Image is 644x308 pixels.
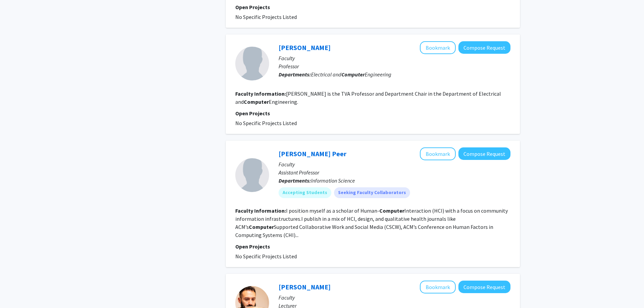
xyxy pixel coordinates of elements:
[458,41,510,54] button: Compose Request to Aaron Cramer
[235,3,510,11] p: Open Projects
[235,120,297,126] span: No Specific Projects Listed
[279,62,510,70] p: Professor
[235,90,501,105] fg-read-more: [PERSON_NAME] is the TVA Professor and Department Chair in the Department of Electrical and Engin...
[311,71,391,78] span: Electrical and Engineering
[420,281,456,293] button: Add Pooya Mohaghegh to Bookmarks
[279,168,510,176] p: Assistant Professor
[279,177,311,184] b: Departments:
[279,54,510,62] p: Faculty
[458,147,510,160] button: Compose Request to Firaz Peer
[5,278,29,303] iframe: Chat
[279,149,347,158] a: [PERSON_NAME] Peer
[235,109,510,117] p: Open Projects
[279,71,311,78] b: Departments:
[235,253,297,260] span: No Specific Projects Listed
[420,147,456,160] button: Add Firaz Peer to Bookmarks
[420,41,456,54] button: Add Aaron Cramer to Bookmarks
[235,242,510,251] p: Open Projects
[279,293,510,302] p: Faculty
[235,207,286,214] b: Faculty Information:
[279,43,331,52] a: [PERSON_NAME]
[279,160,510,168] p: Faculty
[235,14,297,20] span: No Specific Projects Listed
[279,283,331,291] a: [PERSON_NAME]
[311,177,355,184] span: Information Science
[235,90,286,97] b: Faculty Information:
[458,281,510,293] button: Compose Request to Pooya Mohaghegh
[235,207,508,238] fg-read-more: I position myself as a scholar of Human- Interaction (HCI) with a focus on community information ...
[249,223,274,230] b: Computer
[341,71,365,78] b: Computer
[279,187,331,198] mat-chip: Accepting Students
[334,187,410,198] mat-chip: Seeking Faculty Collaborators
[244,98,269,105] b: Computer
[379,207,404,214] b: Computer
